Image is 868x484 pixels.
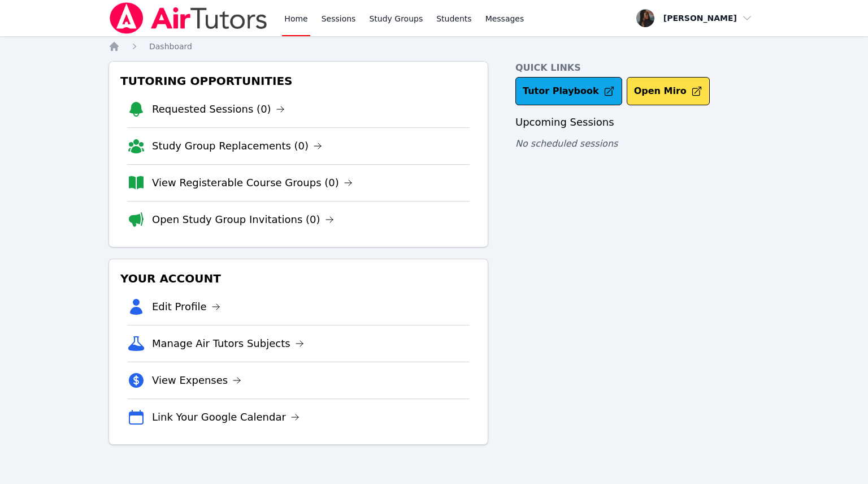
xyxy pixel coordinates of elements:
[152,101,285,117] a: Requested Sessions (0)
[152,299,220,315] a: Edit Profile
[152,372,241,388] a: View Expenses
[118,268,479,289] h3: Your Account
[515,138,618,149] span: No scheduled sessions
[152,336,304,352] a: Manage Air Tutors Subjects
[515,61,759,75] h4: Quick Links
[118,71,479,91] h3: Tutoring Opportunities
[152,138,322,154] a: Study Group Replacements (0)
[515,114,759,130] h3: Upcoming Sessions
[149,41,192,52] a: Dashboard
[485,13,524,24] span: Messages
[627,77,710,105] button: Open Miro
[152,212,334,228] a: Open Study Group Invitations (0)
[108,2,268,34] img: Air Tutors
[152,175,353,191] a: View Registerable Course Groups (0)
[515,77,622,105] a: Tutor Playbook
[152,409,300,425] a: Link Your Google Calendar
[149,42,192,51] span: Dashboard
[108,41,759,52] nav: Breadcrumb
